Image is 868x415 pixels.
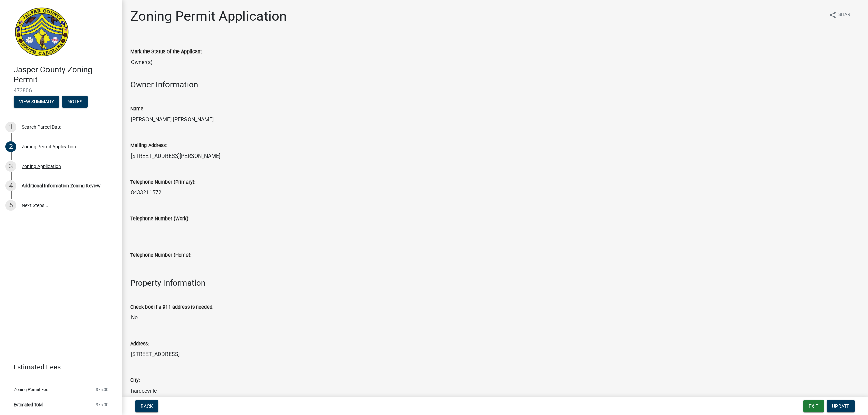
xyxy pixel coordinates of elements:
[14,402,43,407] span: Estimated Total
[130,378,140,383] label: City:
[130,80,860,90] h4: Owner Information
[5,200,16,211] div: 5
[141,403,153,409] span: Back
[14,99,59,105] wm-modal-confirm: Summary
[130,305,214,310] label: Check box if a 911 address is needed.
[5,161,16,172] div: 3
[838,11,853,19] span: Share
[14,87,108,94] span: 473806
[62,99,88,105] wm-modal-confirm: Notes
[62,96,88,108] button: Notes
[5,360,111,374] a: Estimated Fees
[130,216,189,221] label: Telephone Number (Work):
[130,253,191,258] label: Telephone Number (Home):
[96,402,108,407] span: $75.00
[803,400,824,412] button: Exit
[823,8,859,21] button: shareShare
[130,143,167,148] label: Mailing Address:
[135,400,158,412] button: Back
[96,387,108,392] span: $75.00
[130,341,149,346] label: Address:
[14,96,59,108] button: View Summary
[130,49,202,54] label: Mark the Status of the Applicant
[22,125,62,129] div: Search Parcel Data
[130,8,287,24] h1: Zoning Permit Application
[14,7,70,58] img: Jasper County, South Carolina
[130,107,144,111] label: Name:
[827,400,855,412] button: Update
[130,278,860,288] h4: Property Information
[829,11,837,19] i: share
[5,141,16,152] div: 2
[22,183,101,188] div: Additional Information Zoning Review
[22,164,61,169] div: Zoning Application
[14,387,48,392] span: Zoning Permit Fee
[832,403,849,409] span: Update
[14,65,117,85] h4: Jasper County Zoning Permit
[22,144,76,149] div: Zoning Permit Application
[5,122,16,132] div: 1
[130,180,195,185] label: Telephone Number (Primary):
[5,180,16,191] div: 4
